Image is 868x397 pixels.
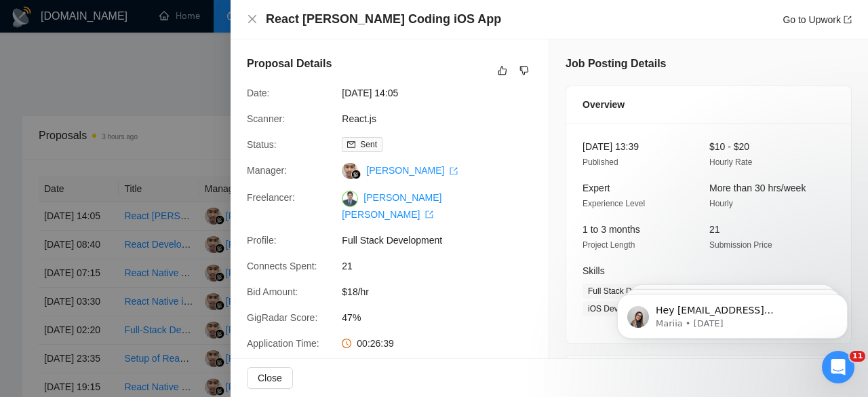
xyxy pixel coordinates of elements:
[247,113,285,124] span: Scanner:
[342,233,545,248] span: Full Stack Development
[342,113,376,124] a: React.js
[247,165,287,176] span: Manager:
[247,88,269,98] span: Date:
[342,339,351,348] span: clock-circle
[519,65,529,76] span: dislike
[822,351,854,383] iframe: Intercom live chat
[583,301,657,316] span: iOS Development
[247,367,293,389] button: Close
[247,312,317,323] span: GigRadar Score:
[494,62,511,79] button: like
[247,338,319,349] span: Application Time:
[247,56,332,72] h5: Proposal Details
[266,11,501,28] h4: React [PERSON_NAME] Coding iOS App
[247,261,317,271] span: Connects Spent:
[247,14,258,24] span: close
[342,284,545,299] span: $18/hr
[247,14,258,25] button: Close
[583,240,635,250] span: Project Length
[709,141,749,152] span: $10 - $20
[247,235,277,246] span: Profile:
[366,165,458,176] a: [PERSON_NAME] export
[709,157,752,167] span: Hourly Rate
[342,192,441,219] a: [PERSON_NAME] [PERSON_NAME] export
[247,286,298,297] span: Bid Amount:
[709,240,772,250] span: Submission Price
[783,14,852,25] a: Go to Upworkexport
[850,351,865,362] span: 11
[247,139,277,150] span: Status:
[709,199,733,208] span: Hourly
[347,140,355,149] span: mail
[709,183,806,193] span: More than 30 hrs/week
[342,191,358,207] img: c1RPiVo6mRFR6BN7zoJI2yUK906y9LnLzoARGoO75PPeKwuOSWmoT69oZKPhhgZsWc
[583,356,835,392] div: Client Details
[583,157,618,167] span: Published
[516,62,532,79] button: dislike
[583,265,605,276] span: Skills
[583,141,639,152] span: [DATE] 13:39
[360,140,377,149] span: Sent
[247,192,295,203] span: Freelancer:
[583,199,645,208] span: Experience Level
[583,284,679,299] span: Full Stack Development
[709,224,720,235] span: 21
[583,183,610,193] span: Expert
[583,97,625,112] span: Overview
[342,310,545,325] span: 47%
[342,259,545,273] span: 21
[844,16,852,24] span: export
[425,210,433,219] span: export
[351,170,361,179] img: gigradar-bm.png
[342,86,545,100] span: [DATE] 14:05
[357,338,394,349] span: 00:26:39
[597,265,868,360] iframe: Intercom notifications message
[450,167,458,175] span: export
[583,224,640,235] span: 1 to 3 months
[566,56,666,72] h5: Job Posting Details
[258,371,282,385] span: Close
[498,65,507,76] span: like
